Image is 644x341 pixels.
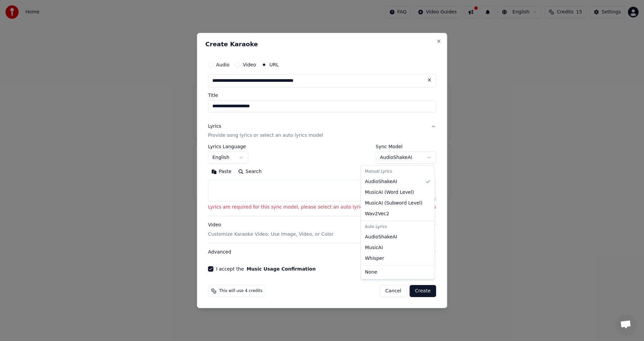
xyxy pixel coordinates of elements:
[365,244,383,251] span: MusicAI
[365,234,397,240] span: AudioShakeAI
[365,189,414,196] span: MusicAI ( Word Level )
[365,200,422,207] span: MusicAI ( Subword Level )
[365,211,389,217] span: Wav2Vec2
[362,222,433,232] div: Auto Lyrics
[365,178,397,185] span: AudioShakeAI
[365,255,384,262] span: Whisper
[362,167,433,176] div: Manual Lyrics
[365,269,377,276] span: None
